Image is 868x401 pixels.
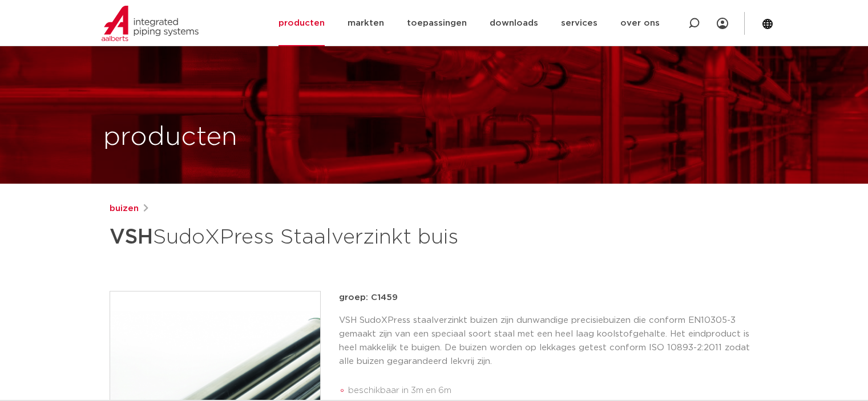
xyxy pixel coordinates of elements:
[110,220,538,254] h1: SudoXPress Staalverzinkt buis
[339,314,759,368] p: VSH SudoXPress staalverzinkt buizen zijn dunwandige precisiebuizen die conform EN10305-3 gemaakt ...
[339,291,759,305] p: groep: C1459
[103,119,237,156] h1: producten
[110,202,139,216] a: buizen
[348,382,759,400] li: beschikbaar in 3m en 6m
[110,227,153,248] strong: VSH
